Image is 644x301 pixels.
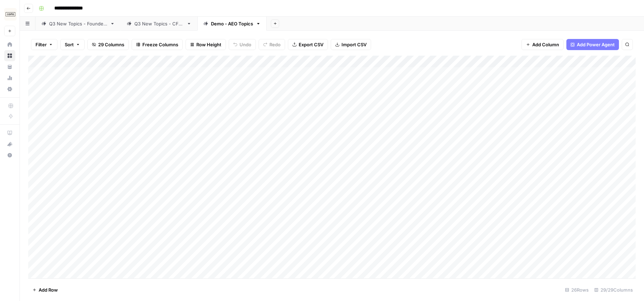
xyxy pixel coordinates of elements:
a: AirOps Academy [4,127,15,138]
div: What's new? [5,139,15,149]
button: Row Height [186,39,226,50]
a: Your Data [4,61,15,72]
a: Browse [4,50,15,61]
button: Undo [229,39,256,50]
div: Q3 New Topics - CFOs [134,20,184,27]
span: Redo [269,41,281,48]
a: Usage [4,72,15,84]
div: Q3 New Topics - Founders [49,20,107,27]
button: Redo [259,39,285,50]
div: 29/29 Columns [591,284,636,295]
span: Export CSV [299,41,323,48]
a: Q3 New Topics - Founders [36,17,121,31]
span: Add Power Agent [577,41,615,48]
button: Add Column [521,39,564,50]
div: 26 Rows [562,284,591,295]
a: Home [4,39,15,50]
button: Add Row [28,284,62,295]
span: Add Column [532,41,559,48]
span: Row Height [196,41,221,48]
button: Import CSV [331,39,371,50]
button: What's new? [4,138,15,150]
span: Import CSV [341,41,367,48]
button: Workspace: Carta [4,6,15,23]
button: 29 Columns [87,39,129,50]
button: Export CSV [288,39,328,50]
span: Filter [36,41,47,48]
button: Add Power Agent [566,39,619,50]
span: Add Row [39,286,58,293]
img: Carta Logo [4,8,17,21]
span: Undo [239,41,251,48]
div: Demo - AEO Topics [211,20,253,27]
a: Settings [4,84,15,95]
button: Help + Support [4,150,15,161]
a: Q3 New Topics - CFOs [121,17,197,31]
a: Demo - AEO Topics [197,17,267,31]
button: Sort [60,39,85,50]
button: Freeze Columns [132,39,183,50]
span: Freeze Columns [142,41,178,48]
span: Sort [65,41,74,48]
button: Filter [31,39,57,50]
span: 29 Columns [98,41,124,48]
